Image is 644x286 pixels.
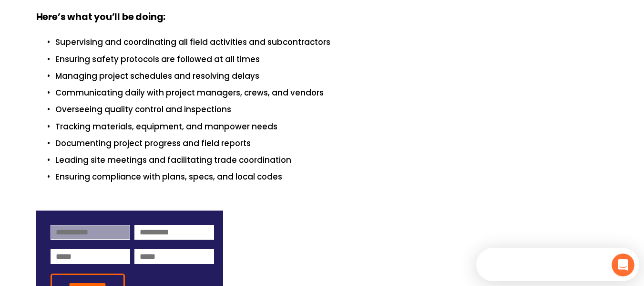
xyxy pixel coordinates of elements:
p: Documenting project progress and field reports [55,137,608,150]
iframe: Intercom live chat [612,254,634,276]
p: Ensuring compliance with plans, specs, and local codes [55,170,608,183]
p: Overseeing quality control and inspections [55,103,608,116]
p: Leading site meetings and facilitating trade coordination [55,154,608,167]
p: Ensuring safety protocols are followed at all times [55,53,608,66]
p: Managing project schedules and resolving delays [55,70,608,83]
p: Supervising and coordinating all field activities and subcontractors [55,36,608,49]
strong: Here’s what you’ll be doing: [36,10,166,26]
p: Communicating daily with project managers, crews, and vendors [55,86,608,99]
iframe: Intercom live chat discovery launcher [476,248,639,281]
p: Tracking materials, equipment, and manpower needs [55,120,608,133]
